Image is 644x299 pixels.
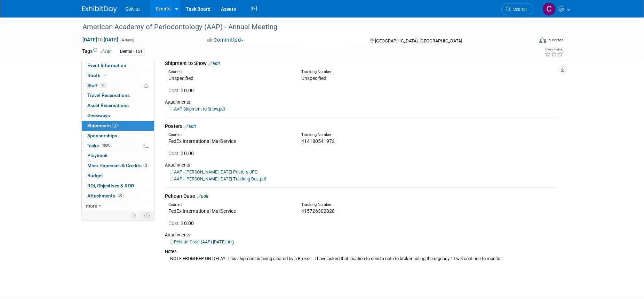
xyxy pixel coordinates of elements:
div: Courier: [168,202,291,208]
a: Attachments30 [82,191,154,201]
div: Posters [165,123,557,130]
i: Booth reservation complete [104,73,107,77]
a: Tasks100% [82,141,154,151]
a: Giveaways [82,111,154,121]
a: Budget [82,171,154,181]
div: FedEx International MailService [168,208,291,215]
span: 30 [117,193,124,198]
div: Unspecified [168,75,291,82]
a: Sponsorships [82,131,154,141]
a: AAP - [PERSON_NAME] [DATE] Posters.JPG [170,169,258,175]
span: 100% [101,143,112,148]
div: Notes: [165,249,557,255]
div: Attachments: [165,232,557,238]
span: [GEOGRAPHIC_DATA], [GEOGRAPHIC_DATA] [375,38,462,43]
td: Toggle Event Tabs [140,211,154,220]
a: Playbook [82,151,154,161]
span: 414180541972 [301,138,335,144]
span: Sponsorships [87,133,117,138]
span: Tasks [87,143,112,148]
div: Pelican Case [165,193,557,200]
span: more [86,203,97,209]
div: Dental - 151 [118,48,145,55]
span: Attachments [87,193,124,199]
a: Shipments3 [82,121,154,131]
a: ROI, Objectives & ROO [82,181,154,191]
span: Budget [87,173,103,178]
a: Edit [208,61,220,66]
span: Asset Reservations [87,103,129,108]
span: Misc. Expenses & Credits [87,163,149,168]
span: 3 [143,163,149,168]
span: Search [511,7,527,12]
span: Solvita [125,6,140,12]
button: Committed [205,37,246,44]
div: NOTE FROM REP ON DELAY: This shipment is being cleared by a Broker. I have asked that location to... [165,255,557,262]
div: Tracking Number: [301,69,457,75]
div: American Academy of Periodontology (AAP) - Annual Meeting [80,21,523,33]
div: Attachments: [165,99,557,105]
span: Staff [87,83,106,88]
span: Giveaways [87,113,110,118]
span: Event Information [87,63,126,68]
a: AAP Shipment to Show.pdf [170,106,225,112]
span: Playbook [87,153,108,158]
span: 0.00 [168,220,197,226]
span: Booth [87,73,109,78]
div: Event Format [492,36,564,47]
span: Unspecified [301,75,326,81]
a: Pelican Case (AAP) [DATE].png [170,239,234,244]
span: Travel Reservations [87,92,130,98]
span: 0.00 [168,88,197,93]
img: Format-Inperson.png [539,37,546,43]
span: Cost: $ [168,151,184,156]
span: 11 [100,83,106,88]
span: Cost: $ [168,88,184,93]
img: ExhibitDay [82,6,117,13]
div: Tracking Number: [301,132,457,138]
span: 0.00 [168,151,197,156]
a: Edit [197,194,208,199]
a: Edit [100,49,112,54]
span: Cost: $ [168,220,184,226]
span: [DATE] [DATE] [82,37,119,43]
a: Booth [82,71,154,81]
a: Search [501,3,533,15]
img: Cindy Miller [542,2,556,16]
div: Attachments: [165,162,557,168]
span: ROI, Objectives & ROO [87,183,134,188]
a: Asset Reservations [82,101,154,111]
div: Courier: [168,69,291,75]
span: 415726302828 [301,208,335,214]
span: (4 days) [120,38,134,42]
a: AAP - [PERSON_NAME] [DATE] Tracking Doc.pdf [170,176,266,181]
div: Event Rating [544,48,563,51]
span: Shipments [87,123,118,128]
div: FedEx International MailService [168,138,291,145]
a: Travel Reservations [82,91,154,100]
span: Potential Scheduling Conflict -- at least one attendee is tagged in another overlapping event. [144,83,149,89]
a: Misc. Expenses & Credits3 [82,161,154,171]
span: to [97,37,104,42]
div: Tracking Number: [301,202,457,208]
a: Edit [184,124,196,129]
a: Staff11 [82,81,154,91]
td: Personalize Event Tab Strip [128,211,140,220]
td: Tags [82,48,112,56]
a: Event Information [82,61,154,71]
div: Courier: [168,132,291,138]
div: Shipment to Show [165,60,557,67]
span: 3 [112,123,118,128]
div: In-Person [547,38,564,43]
a: more [82,201,154,211]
